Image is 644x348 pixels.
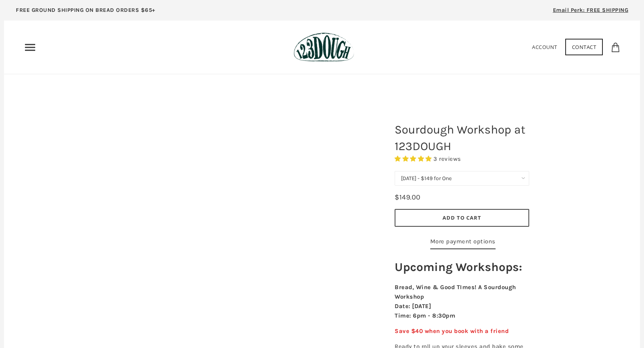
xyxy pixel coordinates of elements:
[395,260,522,274] strong: Upcoming Workshops:
[294,32,354,62] img: 123Dough Bakery
[395,155,433,162] span: 5.00 stars
[532,43,557,51] a: Account
[433,155,461,162] span: 3 reviews
[541,4,640,21] a: Email Perk: FREE SHIPPING
[553,7,629,13] span: Email Perk: FREE SHIPPING
[4,4,167,21] a: FREE GROUND SHIPPING ON BREAD ORDERS $65+
[565,39,603,55] a: Contact
[395,284,516,310] strong: Bread, Wine & Good TImes! A Sourdough Workshop Date: [DATE]
[395,209,529,227] button: Add to Cart
[389,117,535,158] h1: Sourdough Workshop at 123DOUGH
[395,192,421,203] div: $149.00
[395,312,455,319] strong: Time: 6pm - 8:30pm
[395,327,509,335] strong: Save $40 when you book with a friend
[430,237,496,249] a: More payment options
[16,6,156,15] p: FREE GROUND SHIPPING ON BREAD ORDERS $65+
[443,214,481,221] span: Add to Cart
[24,41,36,54] nav: Primary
